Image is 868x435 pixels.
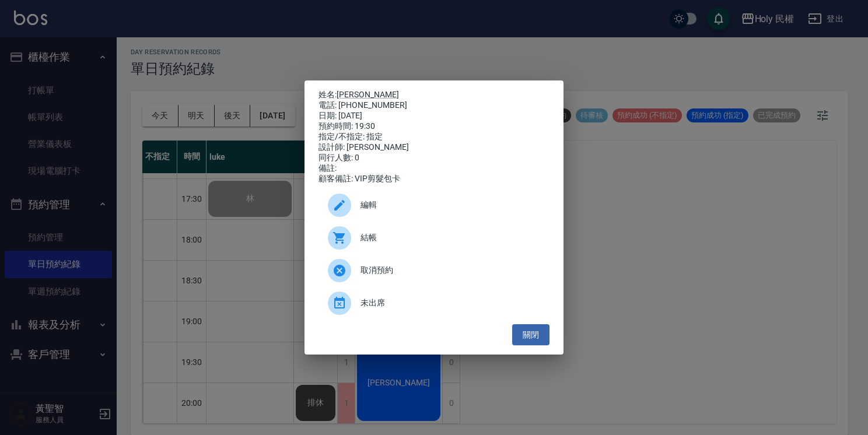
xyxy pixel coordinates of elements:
[318,163,549,174] div: 備註:
[512,324,549,346] button: 關閉
[318,142,549,153] div: 設計師: [PERSON_NAME]
[318,287,549,320] div: 未出席
[360,264,540,276] span: 取消預約
[318,153,549,163] div: 同行人數: 0
[360,231,540,244] span: 結帳
[318,254,549,287] div: 取消預約
[318,90,549,100] p: 姓名:
[360,199,540,211] span: 編輯
[318,189,549,222] div: 編輯
[318,100,549,111] div: 電話: [PHONE_NUMBER]
[360,297,540,309] span: 未出席
[318,174,549,184] div: 顧客備註: VIP剪髮包卡
[318,132,549,142] div: 指定/不指定: 指定
[318,222,549,254] a: 結帳
[318,111,549,121] div: 日期: [DATE]
[337,90,399,99] a: [PERSON_NAME]
[318,121,549,132] div: 預約時間: 19:30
